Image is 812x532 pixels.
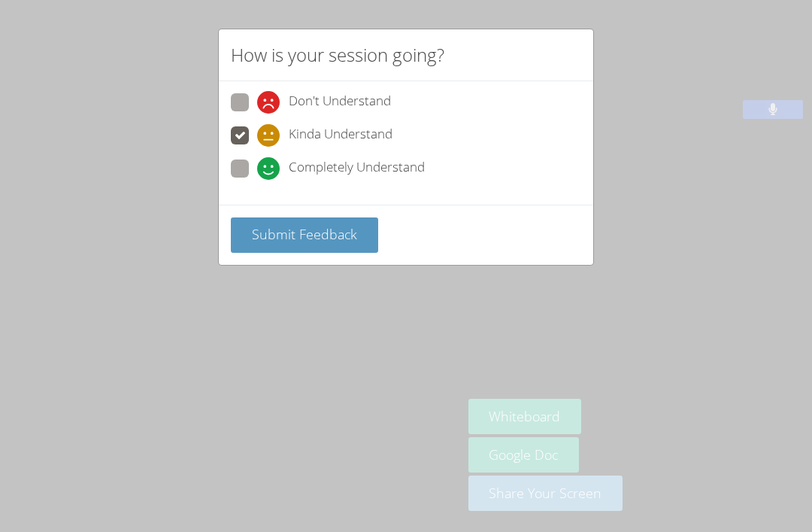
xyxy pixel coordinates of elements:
span: Submit Feedback [252,225,357,243]
span: Completely Understand [289,157,425,180]
h2: How is your session going? [231,41,444,68]
span: Kinda Understand [289,124,392,147]
button: Submit Feedback [231,217,378,253]
span: Don't Understand [289,91,391,114]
